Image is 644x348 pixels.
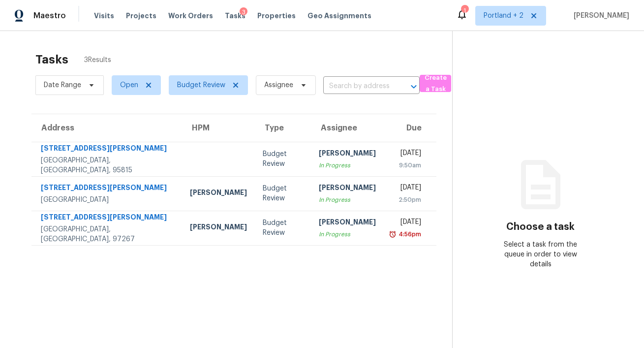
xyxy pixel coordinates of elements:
div: 1 [461,6,468,16]
div: [PERSON_NAME] [190,188,247,200]
div: [GEOGRAPHIC_DATA], [GEOGRAPHIC_DATA], 95815 [41,156,174,175]
span: Portland + 2 [484,11,523,21]
div: 3 [240,7,247,17]
div: [STREET_ADDRESS][PERSON_NAME] [41,212,174,224]
span: Projects [126,11,156,21]
span: Work Orders [168,11,213,21]
span: Geo Assignments [307,11,371,21]
div: [PERSON_NAME] [319,148,376,160]
div: [PERSON_NAME] [190,222,247,234]
div: [PERSON_NAME] [319,183,376,195]
div: [STREET_ADDRESS][PERSON_NAME] [41,183,174,195]
div: 4:56pm [397,229,421,239]
div: [DATE] [392,217,422,229]
h2: Tasks [35,55,68,64]
div: [GEOGRAPHIC_DATA] [41,195,174,205]
div: Select a task from the queue in order to view details [497,240,584,269]
div: In Progress [319,229,376,239]
div: [PERSON_NAME] [319,217,376,229]
div: Budget Review [263,184,303,203]
img: Overdue Alarm Icon [389,229,397,239]
div: 2:50pm [392,195,422,205]
span: 3 Results [84,55,111,65]
span: Create a Task [425,72,446,95]
div: Budget Review [263,149,303,169]
span: Tasks [225,12,245,19]
button: Create a Task [420,75,451,92]
span: Properties [257,11,296,21]
span: Assignee [264,80,293,90]
div: In Progress [319,160,376,170]
span: Maestro [33,11,66,21]
div: [DATE] [392,148,422,160]
th: HPM [182,114,255,142]
div: [GEOGRAPHIC_DATA], [GEOGRAPHIC_DATA], 97267 [41,224,174,244]
span: Date Range [44,80,81,90]
th: Due [384,114,437,142]
span: Open [120,80,138,90]
th: Address [31,114,182,142]
button: Open [407,80,421,94]
div: [STREET_ADDRESS][PERSON_NAME] [41,143,174,156]
span: [PERSON_NAME] [570,11,629,21]
th: Type [255,114,311,142]
div: In Progress [319,195,376,205]
div: Budget Review [263,218,303,238]
th: Assignee [311,114,384,142]
span: Budget Review [177,80,225,90]
input: Search by address [323,79,392,94]
div: [DATE] [392,183,422,195]
div: 9:50am [392,160,422,170]
span: Visits [94,11,114,21]
h3: Choose a task [506,222,575,232]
